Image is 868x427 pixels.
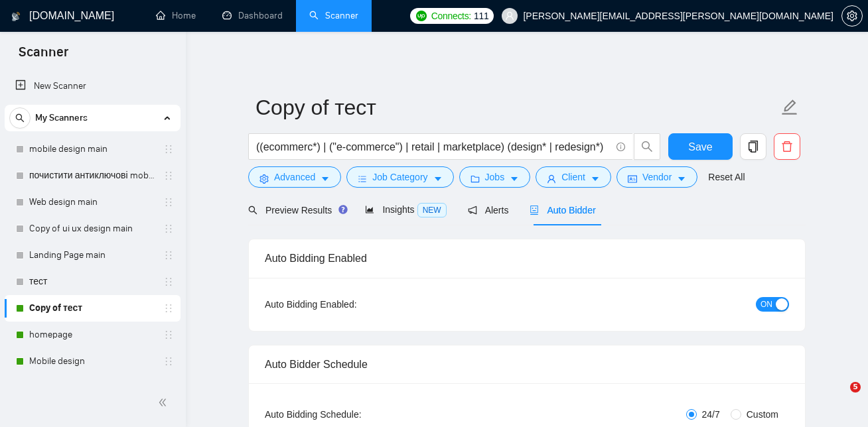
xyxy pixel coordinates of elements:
[248,166,341,188] button: settingAdvancedcaret-down
[628,174,637,184] span: idcard
[740,133,766,160] button: copy
[485,170,505,184] span: Jobs
[358,174,367,184] span: bars
[365,205,374,214] span: area-chart
[616,166,697,188] button: idcardVendorcaret-down
[634,141,660,152] span: search
[688,139,712,155] span: Save
[431,9,471,23] span: Connects:
[8,42,79,70] span: Scanner
[163,250,174,261] span: holder
[842,11,862,21] span: setting
[10,113,30,123] span: search
[9,107,31,129] button: search
[781,99,798,116] span: edit
[248,206,257,215] span: search
[470,174,480,184] span: folder
[265,297,439,312] div: Auto Bidding Enabled:
[668,133,733,160] button: Save
[372,170,427,184] span: Job Category
[774,133,800,160] button: delete
[163,276,174,287] span: holder
[29,375,155,401] a: Web design
[468,205,509,215] span: Alerts
[547,174,556,184] span: user
[265,239,789,277] div: Auto Bidding Enabled
[468,206,477,215] span: notification
[163,223,174,234] span: holder
[708,170,745,184] a: Reset All
[417,203,447,217] span: NEW
[823,382,855,414] iframe: Intercom live chat
[642,170,672,184] span: Vendor
[536,166,611,188] button: userClientcaret-down
[5,73,181,99] li: New Scanner
[259,174,269,184] span: setting
[510,174,519,184] span: caret-down
[163,170,174,181] span: holder
[309,10,358,21] a: searchScanner
[29,295,155,322] a: Copy of тест
[474,9,488,23] span: 111
[11,6,21,27] img: logo
[156,10,196,21] a: homeHome
[321,174,330,184] span: caret-down
[163,303,174,314] span: holder
[365,204,446,215] span: Insights
[697,407,725,422] span: 24/7
[265,345,789,383] div: Auto Bidder Schedule
[29,162,155,189] a: почистити антиключові mobile design main
[255,91,778,124] input: Scanner name...
[346,166,453,188] button: barsJob Categorycaret-down
[591,174,600,184] span: caret-down
[29,242,155,269] a: Landing Page main
[616,143,625,151] span: info-circle
[35,105,88,131] span: My Scanners
[29,136,155,162] a: mobile design main
[29,269,155,295] a: тест
[163,144,174,154] span: holder
[741,141,766,152] span: copy
[29,189,155,215] a: Web design main
[163,330,174,340] span: holder
[158,396,171,409] span: double-left
[163,197,174,208] span: holder
[505,11,514,21] span: user
[561,170,585,184] span: Client
[850,382,861,393] span: 5
[841,5,863,27] button: setting
[433,174,443,184] span: caret-down
[29,215,155,242] a: Copy of ui ux design main
[677,174,686,184] span: caret-down
[15,73,170,99] a: New Scanner
[248,205,344,215] span: Preview Results
[416,11,427,21] img: upwork-logo.png
[337,204,349,215] div: Tooltip anchor
[459,166,531,188] button: folderJobscaret-down
[256,139,611,155] input: Search Freelance Jobs...
[163,356,174,367] span: holder
[530,205,595,215] span: Auto Bidder
[265,407,439,422] div: Auto Bidding Schedule:
[841,11,863,21] a: setting
[634,133,660,160] button: search
[29,322,155,348] a: homepage
[741,407,784,422] span: Custom
[29,348,155,375] a: Mobile design
[274,170,315,184] span: Advanced
[530,206,539,215] span: robot
[760,297,772,312] span: ON
[222,10,283,21] a: dashboardDashboard
[774,141,800,152] span: delete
